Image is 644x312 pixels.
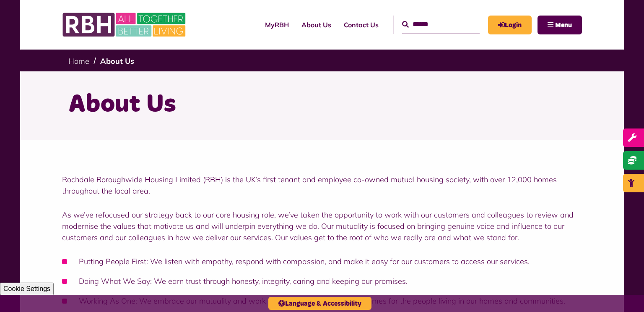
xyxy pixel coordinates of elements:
[62,256,582,267] li: Putting People First: We listen with empathy, respond with compassion, and make it easy for our c...
[555,22,572,29] span: Menu
[338,13,385,36] a: Contact Us
[62,275,582,287] li: Doing What We Say: We earn trust through honesty, integrity, caring and keeping our promises.
[268,297,371,310] button: Language & Accessibility
[68,88,576,121] h1: About Us
[538,16,582,34] button: Navigation
[62,8,188,41] img: RBH
[606,274,644,312] iframe: Netcall Web Assistant for live chat
[62,209,582,243] p: As we’ve refocused our strategy back to our core housing role, we’ve taken the opportunity to wor...
[100,56,134,66] a: About Us
[68,56,89,66] a: Home
[295,13,338,36] a: About Us
[488,16,532,34] a: MyRBH
[62,174,582,197] p: Rochdale Boroughwide Housing Limited (RBH) is the UK’s first tenant and employee co-owned mutual ...
[259,13,295,36] a: MyRBH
